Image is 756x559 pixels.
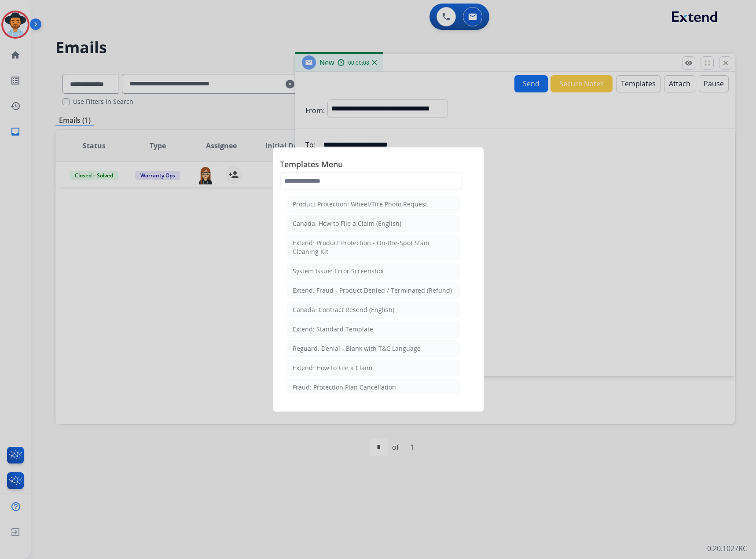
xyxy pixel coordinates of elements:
[293,325,373,334] div: Extend: Standard Template
[293,364,372,372] div: Extend: How to File a Claim
[293,219,401,228] div: Canada: How to File a Claim (English)
[293,239,454,256] div: Extend: Product Protection - On-the-Spot Stain Cleaning Kit
[293,344,421,353] div: Reguard: Denial - Blank with T&C Language
[280,158,477,172] span: Templates Menu
[293,200,427,209] div: Product Protection: Wheel/Tire Photo Request
[293,286,452,295] div: Extend: Fraud - Product Denied / Terminated (Refund)
[293,305,394,314] div: Canada: Contract Resend (English)
[293,267,384,276] div: System Issue: Error Screenshot
[293,383,396,392] div: Fraud: Protection Plan Cancellation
